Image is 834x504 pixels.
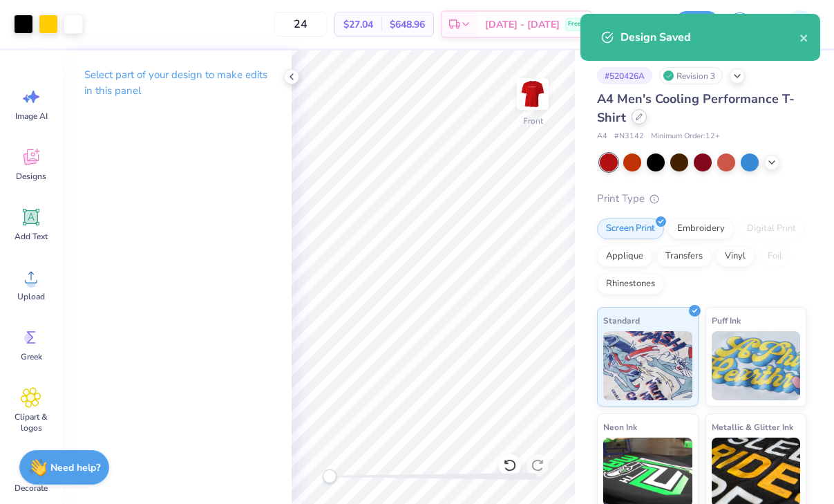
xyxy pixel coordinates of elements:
[651,131,720,142] span: Minimum Order: 12 +
[597,274,664,295] div: Rhinestones
[603,313,640,328] span: Standard
[597,67,652,84] div: # 520426A
[50,461,100,474] strong: Need help?
[8,411,54,433] span: Clipart & logos
[799,29,809,46] button: close
[659,67,723,84] div: Revision 3
[716,246,755,267] div: Vinyl
[390,17,425,32] span: $648.96
[614,131,644,142] span: # N3142
[597,191,806,207] div: Print Type
[668,218,734,239] div: Embroidery
[568,19,581,29] span: Free
[15,231,48,242] span: Add Text
[599,10,667,38] input: Untitled Design
[712,331,801,400] img: Puff Ink
[17,291,45,302] span: Upload
[597,246,652,267] div: Applique
[519,80,547,108] img: Front
[523,115,543,127] div: Front
[712,313,741,328] span: Puff Ink
[485,17,560,32] span: [DATE] - [DATE]
[597,91,795,126] span: A4 Men's Cooling Performance T-Shirt
[274,12,328,37] input: – –
[620,29,799,46] div: Design Saved
[656,246,712,267] div: Transfers
[762,10,820,38] a: MF
[712,420,793,434] span: Metallic & Glitter Ink
[16,171,46,182] span: Designs
[786,10,814,38] img: Mia Fredrick
[21,351,42,362] span: Greek
[84,67,269,99] p: Select part of your design to make edits in this panel
[323,469,337,483] div: Accessibility label
[597,218,664,239] div: Screen Print
[759,246,791,267] div: Foil
[15,483,48,494] span: Decorate
[343,17,373,32] span: $27.04
[15,111,48,122] span: Image AI
[597,131,607,142] span: A4
[603,420,637,434] span: Neon Ink
[738,218,805,239] div: Digital Print
[603,331,692,400] img: Standard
